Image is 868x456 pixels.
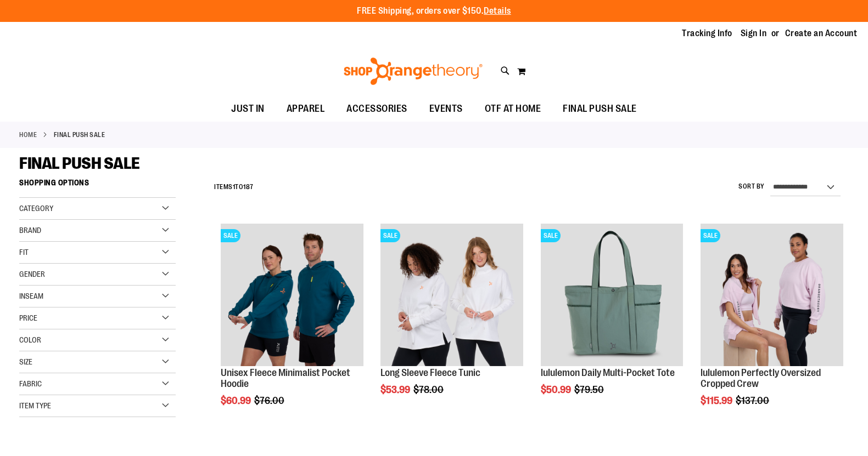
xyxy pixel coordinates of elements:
[287,96,325,121] span: APPAREL
[221,229,240,242] span: SALE
[574,384,606,395] span: $79.50
[541,229,561,242] span: SALE
[19,314,37,322] span: Price
[485,96,541,121] span: OTF AT HOME
[736,395,771,406] span: $137.00
[741,27,767,39] a: Sign In
[429,96,463,121] span: EVENTS
[19,335,41,344] span: Color
[342,58,484,85] img: Shop Orangetheory
[701,229,720,242] span: SALE
[215,218,369,434] div: product
[221,224,363,366] img: Unisex Fleece Minimalist Pocket Hoodie
[19,379,42,388] span: Fabric
[335,96,418,122] a: ACCESSORIES
[484,6,511,16] a: Details
[254,395,286,406] span: $76.00
[380,224,523,368] a: Product image for Fleece Long SleeveSALE
[380,367,480,378] a: Long Sleeve Fleece Tunic
[231,96,265,121] span: JUST IN
[276,96,336,122] a: APPAREL
[19,130,37,140] a: Home
[738,182,765,191] label: Sort By
[413,384,445,395] span: $78.00
[19,357,32,366] span: Size
[701,224,843,366] img: lululemon Perfectly Oversized Cropped Crew
[19,204,53,213] span: Category
[541,224,684,368] a: lululemon Daily Multi-Pocket ToteSALE
[54,130,105,140] strong: FINAL PUSH SALE
[375,218,529,423] div: product
[221,224,363,368] a: Unisex Fleece Minimalist Pocket HoodieSALE
[19,226,41,235] span: Brand
[19,292,43,300] span: Inseam
[535,218,689,423] div: product
[380,229,400,242] span: SALE
[682,27,732,39] a: Tracking Info
[221,395,253,406] span: $60.99
[701,224,843,368] a: lululemon Perfectly Oversized Cropped CrewSALE
[701,367,821,389] a: lululemon Perfectly Oversized Cropped Crew
[346,96,407,121] span: ACCESSORIES
[541,224,684,366] img: lululemon Daily Multi-Pocket Tote
[221,367,350,389] a: Unisex Fleece Minimalist Pocket Hoodie
[380,384,412,395] span: $53.99
[19,173,176,198] strong: Shopping Options
[243,183,254,191] span: 187
[19,154,140,173] span: FINAL PUSH SALE
[19,270,45,278] span: Gender
[701,395,734,406] span: $115.99
[552,96,648,121] a: FINAL PUSH SALE
[220,96,276,122] a: JUST IN
[357,5,511,18] p: FREE Shipping, orders over $150.
[563,96,637,121] span: FINAL PUSH SALE
[785,27,858,39] a: Create an Account
[541,367,675,378] a: lululemon Daily Multi-Pocket Tote
[214,179,254,196] h2: Items to
[19,248,29,256] span: Fit
[695,218,849,434] div: product
[19,401,51,410] span: Item Type
[380,224,523,366] img: Product image for Fleece Long Sleeve
[541,384,573,395] span: $50.99
[474,96,552,122] a: OTF AT HOME
[233,183,236,191] span: 1
[418,96,474,122] a: EVENTS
